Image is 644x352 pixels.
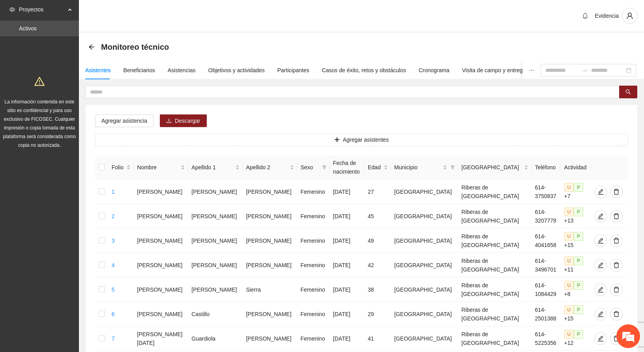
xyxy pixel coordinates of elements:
button: delete [610,210,623,223]
td: +12 [561,326,592,351]
span: edit [595,238,607,244]
span: Apellido 1 [191,163,234,172]
td: 27 [365,180,391,204]
span: edit [595,311,607,317]
td: [PERSON_NAME] [134,204,188,228]
td: [DATE] [330,204,365,228]
span: Evidencia [595,13,619,19]
button: search [619,86,637,98]
div: Participantes [277,66,309,75]
td: +11 [561,253,592,277]
td: [PERSON_NAME] [188,277,243,302]
button: edit [594,283,607,296]
a: 5 [112,286,115,293]
span: Sexo [300,163,318,172]
div: Casos de éxito, retos y obstáculos [322,66,406,75]
td: [PERSON_NAME] [134,228,188,253]
td: Castillo [188,302,243,326]
div: Beneficiarios [124,66,155,75]
td: Riberas de [GEOGRAPHIC_DATA] [458,277,532,302]
div: Objetivos y actividades [208,66,265,75]
span: U [564,232,574,241]
button: edit [594,210,607,223]
button: edit [594,259,607,271]
td: [PERSON_NAME] [243,253,297,277]
td: [GEOGRAPHIC_DATA] [391,302,458,326]
span: delete [610,238,622,244]
td: Riberas de [GEOGRAPHIC_DATA] [458,302,532,326]
th: Apellido 2 [243,155,297,180]
th: Edad [365,155,391,180]
td: [DATE] [330,326,365,351]
td: [PERSON_NAME] [134,302,188,326]
span: to [582,67,588,73]
td: 614-4041658 [532,228,561,253]
th: Fecha de nacimiento [330,155,365,180]
span: bell [579,13,591,19]
div: Visita de campo y entregables [462,66,536,75]
div: Asistentes [85,66,111,75]
span: Agregar asistentes [343,135,389,144]
td: Riberas de [GEOGRAPHIC_DATA] [458,180,532,204]
span: P [574,281,583,290]
td: [PERSON_NAME] [243,228,297,253]
td: Femenino [297,277,329,302]
th: Actividad [561,155,592,180]
td: [GEOGRAPHIC_DATA] [391,277,458,302]
td: 42 [365,253,391,277]
td: 38 [365,277,391,302]
td: [DATE] [330,277,365,302]
td: Guardiola [188,326,243,351]
span: warning [34,76,45,86]
td: Riberas de [GEOGRAPHIC_DATA] [458,204,532,228]
span: plus [334,137,340,143]
td: [PERSON_NAME] [243,204,297,228]
td: 614-5225356 [532,326,561,351]
th: Nombre [134,155,188,180]
th: Colonia [458,155,532,180]
span: delete [610,335,622,342]
td: [PERSON_NAME] [188,204,243,228]
td: Sierra [243,277,297,302]
td: Femenino [297,253,329,277]
td: Riberas de [GEOGRAPHIC_DATA] [458,253,532,277]
td: Femenino [297,228,329,253]
td: +8 [561,277,592,302]
td: Riberas de [GEOGRAPHIC_DATA] [458,326,532,351]
button: delete [610,234,623,247]
span: U [564,208,574,216]
span: delete [610,213,622,219]
span: swap-right [582,67,588,73]
td: [PERSON_NAME] [134,277,188,302]
td: [PERSON_NAME] [243,326,297,351]
td: [GEOGRAPHIC_DATA] [391,180,458,204]
div: Asistencias [168,66,196,75]
td: 614-2501388 [532,302,561,326]
span: user [622,12,637,19]
td: 41 [365,326,391,351]
td: 614-1084429 [532,277,561,302]
button: user [622,8,638,24]
span: Nombre [137,163,179,172]
span: Monitoreo técnico [101,41,169,53]
th: Apellido 1 [188,155,243,180]
span: Descargar [175,116,200,125]
span: arrow-left [88,44,95,50]
span: edit [595,189,607,195]
button: bell [579,9,592,22]
a: 2 [112,213,115,219]
td: [DATE] [330,253,365,277]
td: 29 [365,302,391,326]
button: delete [610,283,623,296]
td: [PERSON_NAME] [134,180,188,204]
th: Municipio [391,155,458,180]
span: filter [450,165,455,170]
button: delete [610,185,623,198]
span: U [564,183,574,192]
td: 49 [365,228,391,253]
button: ellipsis [522,61,541,79]
span: La información contenida en este sitio es confidencial y para uso exclusivo de FICOSEC. Cualquier... [3,99,76,148]
span: download [166,118,172,124]
a: Activos [19,25,37,32]
div: Back [88,44,95,51]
